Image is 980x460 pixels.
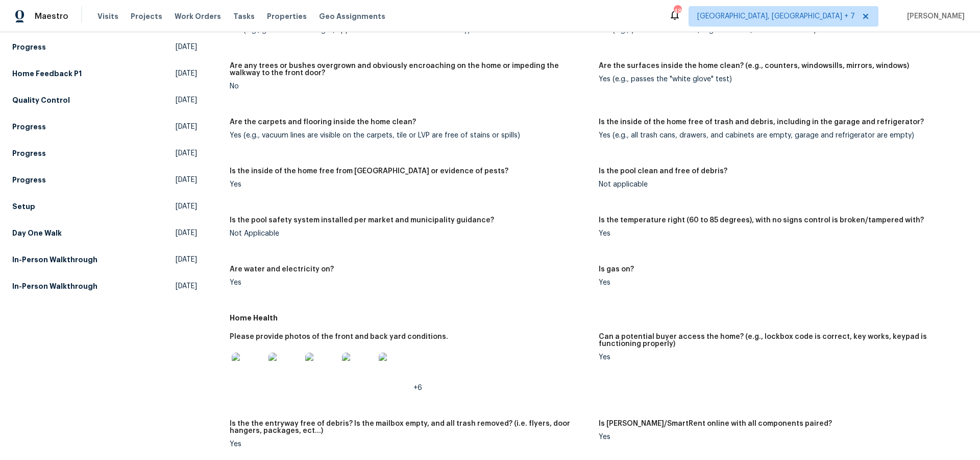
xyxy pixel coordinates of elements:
a: Progress[DATE] [12,144,197,163]
span: Geo Assignments [319,11,385,21]
h5: Is the inside of the home free from [GEOGRAPHIC_DATA] or evidence of pests? [230,168,508,175]
h5: Progress [12,175,46,185]
a: Setup[DATE] [12,197,197,216]
span: Maestro [35,11,68,21]
h5: Are the carpets and flooring inside the home clean? [230,119,416,126]
span: [DATE] [176,122,197,132]
h5: Is [PERSON_NAME]/SmartRent online with all components paired? [599,420,832,427]
span: Properties [267,11,307,21]
span: +6 [413,384,422,392]
a: Progress[DATE] [12,118,197,136]
a: Quality Control[DATE] [12,91,197,109]
span: [DATE] [176,255,197,265]
span: [PERSON_NAME] [903,11,965,21]
h5: Progress [12,122,46,132]
div: No [230,83,591,90]
span: [DATE] [176,201,197,212]
a: Progress[DATE] [12,171,197,189]
h5: Are water and electricity on? [230,266,334,273]
div: Yes (e.g., all trash cans, drawers, and cabinets are empty, garage and refrigerator are empty) [599,132,960,139]
h5: Quality Control [12,95,70,105]
div: Yes [230,181,591,188]
span: [DATE] [176,228,197,238]
span: Visits [97,11,118,21]
span: [DATE] [176,148,197,158]
div: Yes (e.g., vacuum lines are visible on the carpets, tile or LVP are free of stains or spills) [230,132,591,139]
h5: Are the surfaces inside the home clean? (e.g., counters, windowsills, mirrors, windows) [599,62,909,70]
a: Progress[DATE] [12,38,197,56]
span: Tasks [233,13,255,20]
div: Yes [599,433,960,441]
h5: Can a potential buyer access the home? (e.g., lockbox code is correct, key works, keypad is funct... [599,333,960,348]
a: Home Feedback P1[DATE] [12,64,197,83]
h5: In-Person Walkthrough [12,255,97,265]
span: [DATE] [176,175,197,185]
a: In-Person Walkthrough[DATE] [12,277,197,295]
div: Yes [599,230,960,237]
div: Yes [599,354,960,361]
h5: Is gas on? [599,266,634,273]
h5: Is the inside of the home free of trash and debris, including in the garage and refrigerator? [599,119,924,126]
h5: Is the pool safety system installed per market and municipality guidance? [230,217,494,224]
h5: Are any trees or bushes overgrown and obviously encroaching on the home or impeding the walkway t... [230,62,591,77]
h5: Is the the entryway free of debris? Is the mailbox empty, and all trash removed? (i.e. flyers, do... [230,420,591,434]
div: Yes [230,279,591,286]
span: [DATE] [176,95,197,105]
span: [GEOGRAPHIC_DATA], [GEOGRAPHIC_DATA] + 7 [697,11,855,21]
h5: Is the temperature right (60 to 85 degrees), with no signs control is broken/tampered with? [599,217,924,224]
div: Yes (e.g., passes the "white glove" test) [599,76,960,83]
span: Work Orders [175,11,221,21]
div: Not Applicable [230,230,591,237]
h5: Progress [12,148,46,158]
a: In-Person Walkthrough[DATE] [12,250,197,269]
div: 48 [674,6,681,16]
span: [DATE] [176,281,197,291]
h5: Home Health [230,313,968,323]
h5: Day One Walk [12,228,62,238]
span: [DATE] [176,42,197,52]
h5: Setup [12,201,35,212]
div: Yes [230,441,591,448]
a: Day One Walk[DATE] [12,224,197,242]
h5: In-Person Walkthrough [12,281,97,291]
h5: Progress [12,42,46,52]
div: Not applicable [599,181,960,188]
span: Projects [131,11,162,21]
h5: Is the pool clean and free of debris? [599,168,727,175]
h5: Home Feedback P1 [12,68,82,79]
h5: Please provide photos of the front and back yard conditions. [230,333,448,340]
div: Yes [599,279,960,286]
span: [DATE] [176,68,197,79]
